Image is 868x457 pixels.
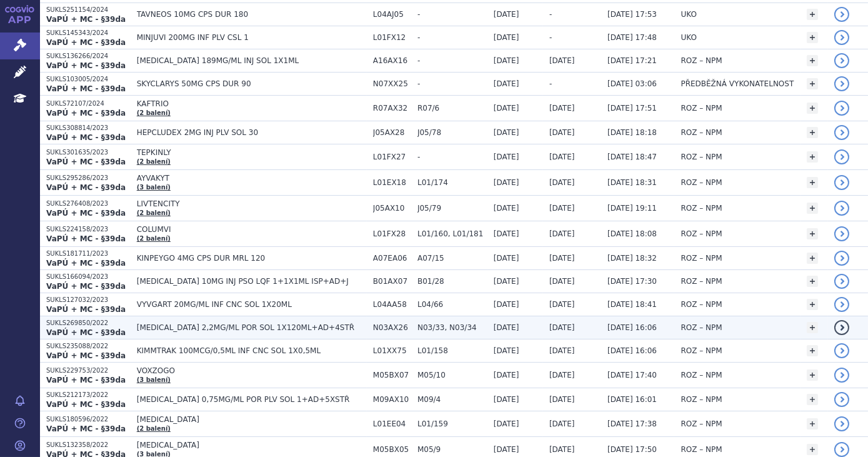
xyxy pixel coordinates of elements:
a: + [807,299,818,310]
a: detail [834,201,849,216]
span: [DATE] 17:40 [607,371,657,379]
span: [DATE] [549,445,575,454]
span: [DATE] 19:11 [607,204,657,213]
p: SUKLS181711/2023 [46,249,131,258]
span: [DATE] [494,128,519,137]
strong: VaPÚ + MC - §39da [46,328,126,337]
a: detail [834,30,849,45]
span: [MEDICAL_DATA] 2,2MG/ML POR SOL 1X120ML+AD+4STŘ [137,323,367,332]
a: + [807,444,818,455]
span: KAFTRIO [137,99,367,108]
p: SUKLS224158/2023 [46,225,131,234]
p: SUKLS180596/2022 [46,415,131,424]
span: ROZ – NPM [681,395,722,404]
p: SUKLS235088/2022 [46,342,131,351]
span: [DATE] [494,346,519,355]
span: - [549,33,552,42]
span: [DATE] 03:06 [607,79,657,88]
span: [DATE] [549,419,575,428]
span: ROZ – NPM [681,178,722,187]
a: + [807,32,818,43]
span: - [417,153,487,161]
span: ROZ – NPM [681,254,722,263]
span: [DATE] [549,254,575,263]
span: N07XX25 [373,79,411,88]
strong: VaPÚ + MC - §39da [46,15,126,24]
p: SUKLS301635/2023 [46,148,131,157]
span: ROZ – NPM [681,300,722,309]
span: [DATE] 18:47 [607,153,657,161]
a: detail [834,251,849,266]
span: R07AX32 [373,104,411,113]
span: [DATE] [494,229,519,238]
span: L01/158 [417,346,487,355]
span: [DATE] [494,204,519,213]
span: [DATE] 17:21 [607,56,657,65]
span: [DATE] [494,33,519,42]
a: + [807,394,818,405]
span: [DATE] [494,79,519,88]
span: [DATE] [549,204,575,213]
span: KIMMTRAK 100MCG/0,5ML INF CNC SOL 1X0,5ML [137,346,367,355]
a: detail [834,368,849,383]
p: SUKLS308814/2023 [46,124,131,133]
span: M05BX07 [373,371,411,379]
strong: VaPÚ + MC - §39da [46,305,126,314]
a: (2 balení) [137,158,171,165]
span: TAVNEOS 10MG CPS DUR 180 [137,10,367,19]
a: + [807,253,818,264]
span: L04AA58 [373,300,411,309]
span: [DATE] [549,229,575,238]
strong: VaPÚ + MC - §39da [46,424,126,433]
strong: VaPÚ + MC - §39da [46,133,126,142]
span: [DATE] [494,395,519,404]
p: SUKLS251154/2024 [46,6,131,14]
span: [MEDICAL_DATA] [137,441,367,449]
a: + [807,203,818,214]
span: L01EX18 [373,178,411,187]
span: - [417,33,487,42]
span: M05BX05 [373,445,411,454]
a: detail [834,320,849,335]
a: + [807,345,818,356]
strong: VaPÚ + MC - §39da [46,61,126,70]
span: [DATE] [494,56,519,65]
span: HEPCLUDEX 2MG INJ PLV SOL 30 [137,128,367,137]
span: UKO [681,33,696,42]
span: [DATE] [494,178,519,187]
span: [DATE] [549,153,575,161]
strong: VaPÚ + MC - §39da [46,158,126,166]
span: SKYCLARYS 50MG CPS DUR 90 [137,79,367,88]
a: detail [834,125,849,140]
a: + [807,418,818,429]
strong: VaPÚ + MC - §39da [46,376,126,384]
span: - [549,79,552,88]
span: J05/79 [417,204,487,213]
span: ROZ – NPM [681,277,722,286]
span: [DATE] [494,419,519,428]
strong: VaPÚ + MC - §39da [46,282,126,291]
a: (2 balení) [137,109,171,116]
span: [DATE] [549,128,575,137]
span: [DATE] [494,254,519,263]
a: detail [834,76,849,91]
span: ROZ – NPM [681,445,722,454]
span: J05/78 [417,128,487,137]
a: detail [834,297,849,312]
span: M05/9 [417,445,487,454]
strong: VaPÚ + MC - §39da [46,109,126,118]
strong: VaPÚ + MC - §39da [46,84,126,93]
span: M09/4 [417,395,487,404]
p: SUKLS103005/2024 [46,75,131,84]
span: - [417,79,487,88]
span: [DATE] 17:50 [607,445,657,454]
span: A07/15 [417,254,487,263]
span: ROZ – NPM [681,371,722,379]
span: - [417,10,487,19]
span: UKO [681,10,696,19]
span: - [549,10,552,19]
span: A16AX16 [373,56,411,65]
a: detail [834,226,849,241]
a: detail [834,416,849,431]
span: [DATE] 17:38 [607,419,657,428]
